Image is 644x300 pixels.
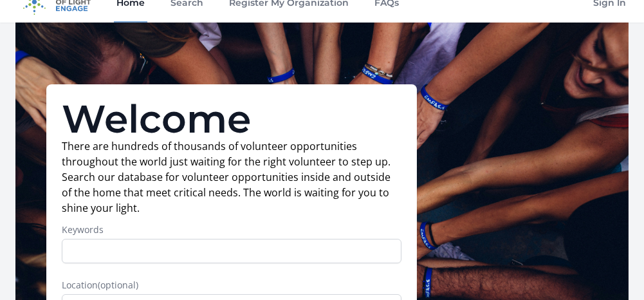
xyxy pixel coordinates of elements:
p: There are hundreds of thousands of volunteer opportunities throughout the world just waiting for ... [62,138,401,216]
span: (optional) [98,279,138,291]
label: Location [62,279,401,292]
h1: Welcome [62,100,401,138]
label: Keywords [62,223,401,236]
